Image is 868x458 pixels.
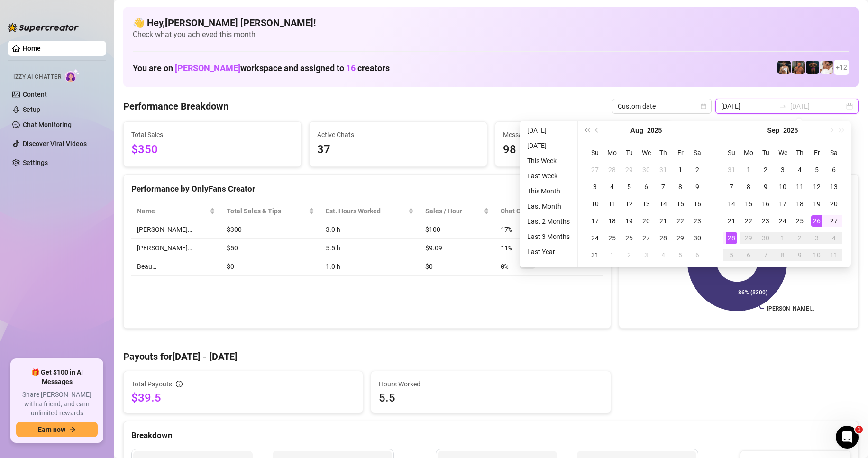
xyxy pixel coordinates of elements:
[640,198,652,210] div: 13
[811,181,822,192] div: 12
[379,379,603,389] span: Hours Worked
[623,198,635,210] div: 12
[131,239,221,257] td: [PERSON_NAME]…
[131,257,221,276] td: Beau…
[606,215,618,227] div: 18
[808,247,825,264] td: 2025-10-10
[743,215,754,227] div: 22
[794,164,805,175] div: 4
[777,61,791,74] img: Chris
[16,390,98,418] span: Share [PERSON_NAME] with a friend, and earn unlimited rewards
[740,247,757,264] td: 2025-10-06
[320,220,420,239] td: 3.0 h
[808,229,825,247] td: 2025-10-03
[723,195,740,212] td: 2025-09-14
[23,91,47,98] a: Content
[790,101,844,111] input: End date
[131,202,221,220] th: Name
[760,198,771,210] div: 16
[767,306,814,312] text: [PERSON_NAME]…
[317,141,479,159] span: 37
[825,212,842,229] td: 2025-09-27
[743,181,754,192] div: 8
[779,102,786,110] span: swap-right
[655,212,672,229] td: 2025-08-21
[808,161,825,178] td: 2025-09-05
[621,178,638,195] td: 2025-08-05
[811,198,822,210] div: 19
[638,178,655,195] td: 2025-08-06
[672,178,689,195] td: 2025-08-08
[317,129,479,140] span: Active Chats
[523,246,574,257] li: Last Year
[743,249,754,261] div: 6
[808,144,825,161] th: Fr
[501,261,516,272] span: 0 %
[586,178,603,195] td: 2025-08-03
[675,164,686,175] div: 1
[23,106,40,113] a: Setup
[123,350,859,363] h4: Payouts for [DATE] - [DATE]
[723,161,740,178] td: 2025-08-31
[586,229,603,247] td: 2025-08-24
[774,195,791,212] td: 2025-09-17
[425,206,482,216] span: Sales / Hour
[783,121,798,140] button: Choose a year
[689,161,706,178] td: 2025-08-02
[794,215,805,227] div: 25
[420,257,495,276] td: $0
[623,249,635,261] div: 2
[655,229,672,247] td: 2025-08-28
[791,144,808,161] th: Th
[589,215,601,227] div: 17
[689,247,706,264] td: 2025-09-06
[794,249,805,261] div: 9
[757,178,774,195] td: 2025-09-09
[836,426,859,449] iframe: Intercom live chat
[326,206,406,216] div: Est. Hours Worked
[658,249,669,261] div: 4
[606,232,618,244] div: 25
[794,198,805,210] div: 18
[655,195,672,212] td: 2025-08-14
[131,129,293,140] span: Total Sales
[757,247,774,264] td: 2025-10-07
[589,198,601,210] div: 10
[638,247,655,264] td: 2025-09-03
[221,257,320,276] td: $0
[672,161,689,178] td: 2025-08-01
[658,232,669,244] div: 28
[16,368,98,386] span: 🎁 Get $100 in AI Messages
[623,181,635,192] div: 5
[655,161,672,178] td: 2025-07-31
[586,161,603,178] td: 2025-07-27
[621,195,638,212] td: 2025-08-12
[623,215,635,227] div: 19
[123,100,228,113] h4: Performance Breakdown
[133,16,849,29] h4: 👋 Hey, [PERSON_NAME] [PERSON_NAME] !
[726,198,737,210] div: 14
[23,121,72,128] a: Chat Monitoring
[828,164,840,175] div: 6
[379,390,603,405] span: 5.5
[760,164,771,175] div: 2
[523,231,574,242] li: Last 3 Months
[621,212,638,229] td: 2025-08-19
[740,195,757,212] td: 2025-09-15
[592,121,603,140] button: Previous month (PageUp)
[811,249,822,261] div: 10
[675,215,686,227] div: 22
[692,232,703,244] div: 30
[811,232,822,244] div: 3
[589,249,601,261] div: 31
[503,129,665,140] span: Messages Sent
[828,232,840,244] div: 4
[658,181,669,192] div: 7
[131,220,221,239] td: [PERSON_NAME]…
[794,232,805,244] div: 2
[175,63,240,73] span: [PERSON_NAME]
[501,224,516,235] span: 17 %
[675,249,686,261] div: 5
[176,381,183,387] span: info-circle
[606,181,618,192] div: 4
